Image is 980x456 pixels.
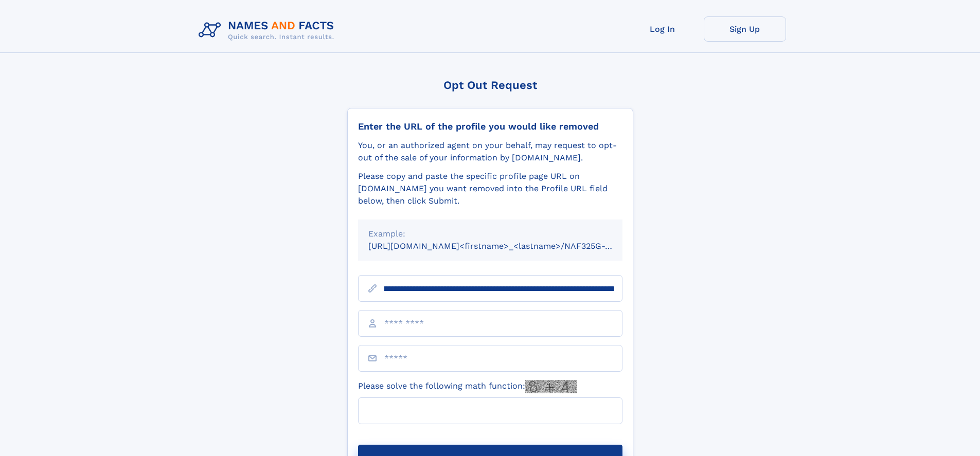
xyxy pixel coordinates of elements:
[621,16,704,42] a: Log In
[358,121,622,132] div: Enter the URL of the profile you would like removed
[358,139,622,164] div: You, or an authorized agent on your behalf, may request to opt-out of the sale of your informatio...
[368,241,642,251] small: [URL][DOMAIN_NAME]<firstname>_<lastname>/NAF325G-xxxxxxxx
[358,170,622,207] div: Please copy and paste the specific profile page URL on [DOMAIN_NAME] you want removed into the Pr...
[704,16,786,42] a: Sign Up
[347,79,633,92] div: Opt Out Request
[368,228,612,240] div: Example:
[358,380,577,393] label: Please solve the following math function:
[194,16,343,44] img: Logo Names and Facts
